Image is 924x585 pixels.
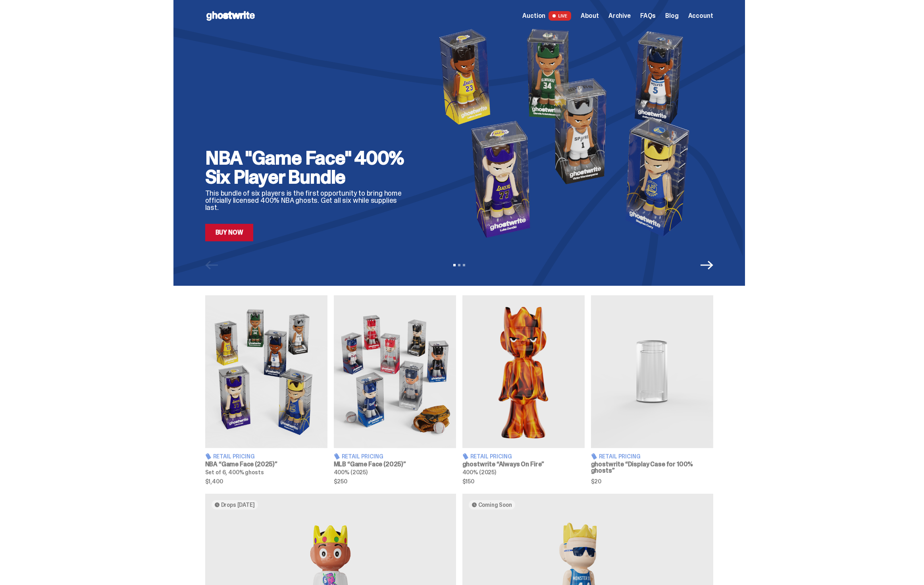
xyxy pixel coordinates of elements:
[701,259,713,271] button: Next
[205,295,327,484] a: Game Face (2025) Retail Pricing
[205,295,327,448] img: Game Face (2025)
[334,479,456,484] span: $250
[522,11,571,21] a: Auction LIVE
[462,295,585,484] a: Always On Fire Retail Pricing
[608,13,631,19] a: Archive
[462,461,585,468] h3: ghostwrite “Always On Fire”
[463,264,465,266] button: View slide 3
[478,502,512,508] span: Coming Soon
[591,479,713,484] span: $20
[221,502,255,508] span: Drops [DATE]
[205,190,412,211] p: This bundle of six players is the first opportunity to bring home officially licensed 400% NBA gh...
[342,454,383,459] span: Retail Pricing
[462,479,585,484] span: $150
[522,13,545,19] span: Auction
[665,13,678,19] a: Blog
[205,479,327,484] span: $1,400
[205,461,327,468] h3: NBA “Game Face (2025)”
[424,25,713,241] img: NBA "Game Face" 400% Six Player Bundle
[334,295,456,448] img: Game Face (2025)
[334,469,368,476] span: 400% (2025)
[458,264,460,266] button: View slide 2
[453,264,456,266] button: View slide 1
[599,454,641,459] span: Retail Pricing
[591,295,713,484] a: Display Case for 100% ghosts Retail Pricing
[334,295,456,484] a: Game Face (2025) Retail Pricing
[470,454,512,459] span: Retail Pricing
[591,461,713,474] h3: ghostwrite “Display Case for 100% ghosts”
[549,11,571,21] span: LIVE
[205,148,412,187] h2: NBA "Game Face" 400% Six Player Bundle
[334,461,456,468] h3: MLB “Game Face (2025)”
[591,295,713,448] img: Display Case for 100% ghosts
[462,469,496,476] span: 400% (2025)
[462,295,585,448] img: Always On Fire
[688,13,713,19] a: Account
[213,454,255,459] span: Retail Pricing
[205,469,264,476] span: Set of 6, 400% ghosts
[205,224,254,241] a: Buy Now
[640,13,656,19] a: FAQs
[581,13,599,19] a: About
